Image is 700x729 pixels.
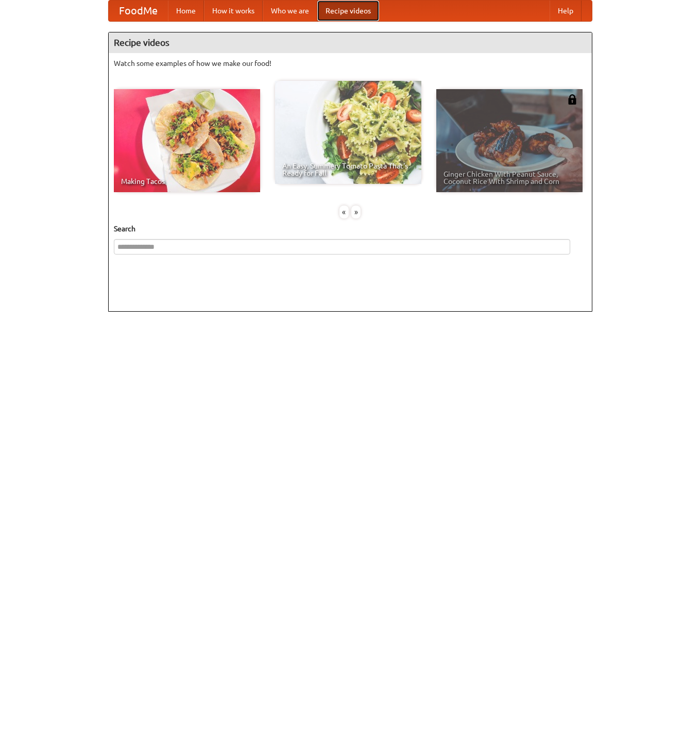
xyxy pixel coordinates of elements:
h4: Recipe videos [109,32,592,53]
a: Making Tacos [114,89,260,192]
p: Watch some examples of how we make our food! [114,58,587,69]
div: « [339,206,349,218]
a: Help [550,1,582,21]
a: FoodMe [109,1,168,21]
a: An Easy, Summery Tomato Pasta That's Ready for Fall [275,81,421,184]
h5: Search [114,224,587,234]
a: How it works [204,1,263,21]
span: An Easy, Summery Tomato Pasta That's Ready for Fall [282,162,414,177]
span: Making Tacos [121,178,253,185]
a: Home [168,1,204,21]
a: Recipe videos [317,1,379,21]
a: Who we are [263,1,317,21]
div: » [351,206,361,218]
img: 483408.png [567,94,577,105]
